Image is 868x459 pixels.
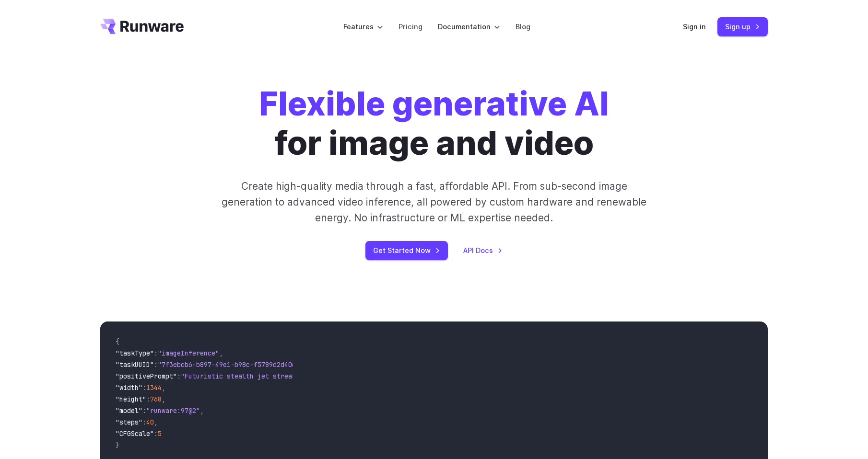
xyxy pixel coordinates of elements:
[683,21,706,32] a: Sign in
[162,395,165,403] span: ,
[142,383,146,392] span: :
[154,418,158,426] span: ,
[438,21,500,32] label: Documentation
[142,418,146,426] span: :
[463,245,503,256] a: API Docs
[146,418,154,426] span: 40
[343,21,383,32] label: Features
[158,429,162,438] span: 5
[154,360,158,369] span: :
[177,372,181,380] span: :
[116,383,142,392] span: "width"
[154,349,158,357] span: :
[259,84,609,163] h1: for image and video
[181,372,530,380] span: "Futuristic stealth jet streaking through a neon-lit cityscape with glowing purple exhaust"
[158,349,219,357] span: "imageInference"
[200,406,204,415] span: ,
[116,429,154,438] span: "CFGScale"
[116,441,119,449] span: }
[162,383,165,392] span: ,
[516,21,530,32] a: Blog
[116,372,177,380] span: "positivePrompt"
[142,406,146,415] span: :
[116,349,154,357] span: "taskType"
[259,84,609,123] strong: Flexible generative AI
[146,395,150,403] span: :
[219,349,223,357] span: ,
[146,383,162,392] span: 1344
[146,406,200,415] span: "runware:97@2"
[116,360,154,369] span: "taskUUID"
[100,19,184,34] a: Go to /
[154,429,158,438] span: :
[116,406,142,415] span: "model"
[158,360,304,369] span: "7f3ebcb6-b897-49e1-b98c-f5789d2d40d7"
[221,178,648,226] p: Create high-quality media through a fast, affordable API. From sub-second image generation to adv...
[116,337,119,346] span: {
[399,21,422,32] a: Pricing
[717,17,768,36] a: Sign up
[116,395,146,403] span: "height"
[150,395,162,403] span: 768
[365,241,448,260] a: Get Started Now
[116,418,142,426] span: "steps"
